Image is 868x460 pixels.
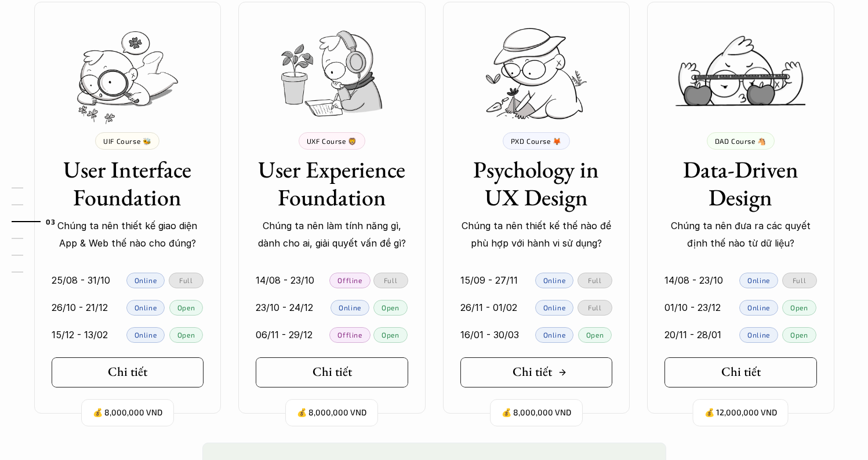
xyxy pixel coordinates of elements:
p: 💰 12,000,000 VND [704,405,777,421]
h3: Data-Driven Design [664,155,817,211]
p: 16/01 - 30/03 [460,326,519,343]
a: Chi tiết [256,357,408,387]
p: Online [339,303,361,312]
p: Full [384,276,397,284]
p: Open [382,331,399,339]
a: Chi tiết [52,357,204,387]
p: Online [543,331,566,339]
p: Open [177,331,195,339]
p: Chúng ta nên đưa ra các quyết định thế nào từ dữ liệu? [664,217,817,252]
p: 💰 8,000,000 VND [297,405,366,421]
p: Online [135,331,157,339]
p: Online [747,331,770,339]
p: PXD Course 🦊 [511,137,562,145]
p: 20/11 - 28/01 [664,326,721,343]
h3: Psychology in UX Design [460,155,613,211]
p: 01/10 - 23/12 [664,299,721,316]
p: UXF Course 🦁 [307,137,357,145]
a: 03 [12,215,67,229]
p: Open [382,303,399,312]
p: DAD Course 🐴 [715,137,767,145]
p: Full [793,276,806,284]
h3: User Interface Foundation [52,155,204,211]
p: 26/11 - 01/02 [460,299,517,316]
p: 14/08 - 23/10 [256,271,314,289]
p: 23/10 - 24/12 [256,299,313,316]
p: Open [790,331,808,339]
p: Online [543,276,566,284]
h5: Chi tiết [721,364,761,379]
p: Full [588,303,601,312]
p: Chúng ta nên thiết kế giao diện App & Web thế nào cho đúng? [52,217,204,252]
h5: Chi tiết [313,364,352,379]
p: Full [588,276,601,284]
p: Chúng ta nên thiết kế thế nào để phù hợp với hành vi sử dụng? [460,217,613,252]
strong: 03 [46,218,55,226]
p: UIF Course 🐝 [103,137,151,145]
h5: Chi tiết [513,364,552,379]
p: Online [135,276,157,284]
a: Chi tiết [664,357,817,387]
p: Online [747,276,770,284]
p: 💰 8,000,000 VND [502,405,571,421]
p: Open [177,303,195,312]
h5: Chi tiết [108,364,147,379]
a: Chi tiết [460,357,613,387]
p: Open [790,303,808,312]
p: 💰 8,000,000 VND [93,405,162,421]
p: Online [543,303,566,312]
p: Online [135,303,157,312]
p: 14/08 - 23/10 [664,271,723,289]
p: Open [586,331,604,339]
p: Offline [337,331,362,339]
p: Offline [337,276,362,284]
p: Chúng ta nên làm tính năng gì, dành cho ai, giải quyết vấn đề gì? [256,217,408,252]
p: 06/11 - 29/12 [256,326,313,343]
p: 15/09 - 27/11 [460,271,518,289]
p: Full [179,276,193,284]
h3: User Experience Foundation [256,155,408,211]
p: Online [747,303,770,312]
